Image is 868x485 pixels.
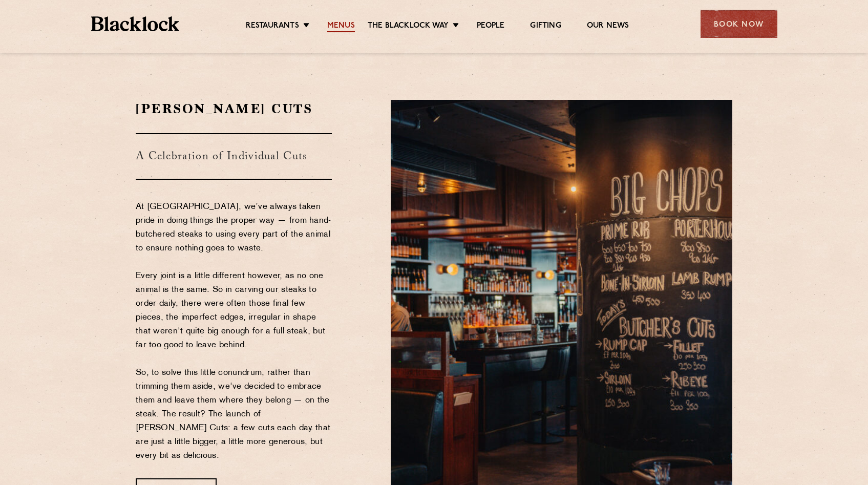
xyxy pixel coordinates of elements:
[368,21,449,32] a: The Blacklock Way
[477,21,504,32] a: People
[530,21,561,32] a: Gifting
[136,133,332,180] h3: A Celebration of Individual Cuts
[701,10,777,38] div: Book Now
[587,21,629,32] a: Our News
[327,21,355,32] a: Menus
[246,21,299,32] a: Restaurants
[136,200,332,463] p: At [GEOGRAPHIC_DATA], we’ve always taken pride in doing things the proper way — from hand-butcher...
[91,16,180,31] img: BL_Textured_Logo-footer-cropped.svg
[136,100,332,118] h2: [PERSON_NAME] Cuts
